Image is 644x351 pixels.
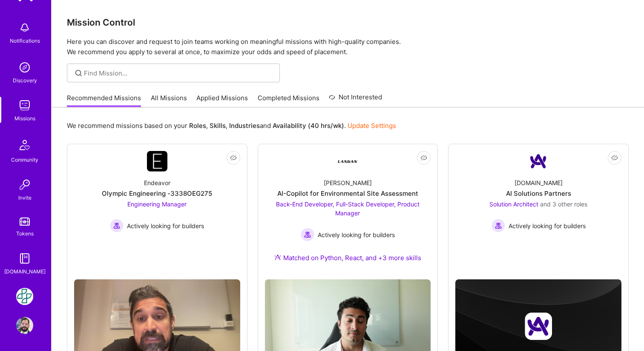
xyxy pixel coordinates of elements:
[611,154,618,161] i: icon EyeClosed
[11,155,38,164] div: Community
[16,250,33,267] img: guide book
[258,93,319,107] a: Completed Missions
[16,59,33,76] img: discovery
[210,122,226,130] b: Skills
[277,189,418,198] div: AI-Copilot for Environmental Site Assessment
[301,228,314,241] img: Actively looking for builders
[455,151,621,258] a: Company Logo[DOMAIN_NAME]AI Solutions PartnersSolution Architect and 3 other rolesActively lookin...
[492,219,505,232] img: Actively looking for builders
[16,19,33,36] img: bell
[144,178,170,187] div: Endeavor
[151,93,187,107] a: All Missions
[110,219,124,232] img: Actively looking for builders
[324,178,372,187] div: [PERSON_NAME]
[16,97,33,114] img: teamwork
[67,37,629,57] p: Here you can discover and request to join teams working on meaningful missions with high-quality ...
[318,230,395,239] span: Actively looking for builders
[14,114,35,123] div: Missions
[147,151,167,171] img: Company Logo
[13,76,37,85] div: Discovery
[265,151,431,273] a: Company Logo[PERSON_NAME]AI-Copilot for Environmental Site AssessmentBack-End Developer, Full-Sta...
[127,200,187,208] span: Engineering Manager
[230,154,237,161] i: icon EyeClosed
[67,93,141,107] a: Recommended Missions
[329,92,382,107] a: Not Interested
[84,69,273,78] input: Find Mission...
[274,254,281,261] img: Ateam Purple Icon
[540,200,587,208] span: and 3 other roles
[420,154,427,161] i: icon EyeClosed
[67,121,396,130] p: We recommend missions based on your , , and .
[16,229,34,238] div: Tokens
[4,267,46,276] div: [DOMAIN_NAME]
[74,151,240,273] a: Company LogoEndeavorOlympic Engineering -3338OEG275Engineering Manager Actively looking for build...
[14,135,35,155] img: Community
[515,178,563,187] div: [DOMAIN_NAME]
[489,200,538,208] span: Solution Architect
[16,176,33,193] img: Invite
[14,317,35,334] a: User Avatar
[189,122,206,130] b: Roles
[67,17,629,28] h3: Mission Control
[14,288,35,305] a: Counter Health: Team for Counter Health
[337,151,358,171] img: Company Logo
[273,122,344,130] b: Availability (40 hrs/wk)
[10,36,40,45] div: Notifications
[525,313,552,340] img: Company logo
[274,253,421,262] div: Matched on Python, React, and +3 more skills
[16,317,33,334] img: User Avatar
[16,288,33,305] img: Counter Health: Team for Counter Health
[102,189,212,198] div: Olympic Engineering -3338OEG275
[196,93,248,107] a: Applied Missions
[509,221,586,230] span: Actively looking for builders
[528,151,549,171] img: Company Logo
[506,189,571,198] div: AI Solutions Partners
[74,68,83,78] i: icon SearchGrey
[18,193,32,202] div: Invite
[20,218,30,226] img: tokens
[229,122,260,130] b: Industries
[276,200,420,217] span: Back-End Developer, Full-Stack Developer, Product Manager
[348,122,396,130] a: Update Settings
[127,221,204,230] span: Actively looking for builders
